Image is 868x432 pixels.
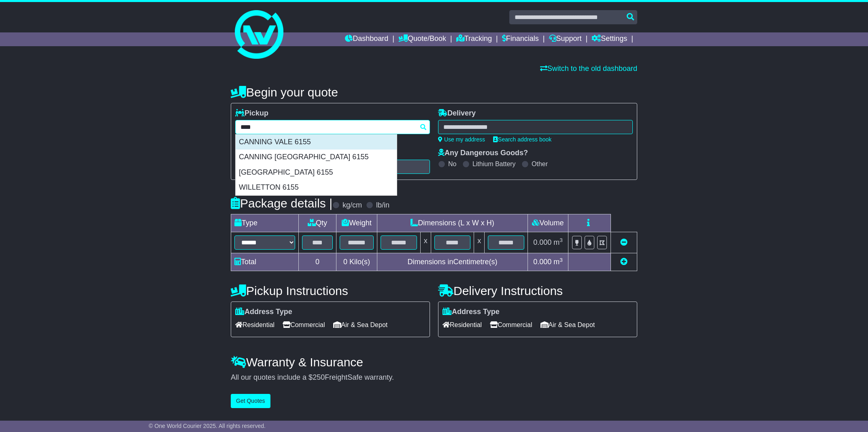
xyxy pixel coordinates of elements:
[336,214,377,232] td: Weight
[540,319,595,331] span: Air & Sea Depot
[620,258,628,266] a: Add new item
[299,214,336,232] td: Qty
[235,109,268,118] label: Pickup
[231,394,270,408] button: Get Quotes
[438,109,476,118] label: Delivery
[235,120,430,134] typeahead: Please provide city
[493,136,551,143] a: Search address book
[438,284,637,297] h4: Delivery Instructions
[549,32,582,46] a: Support
[377,253,528,271] td: Dimensions in Centimetre(s)
[283,319,325,331] span: Commercial
[438,149,528,158] label: Any Dangerous Goods?
[472,160,516,168] label: Lithium Battery
[560,257,563,263] sup: 3
[553,258,563,266] span: m
[343,258,347,266] span: 0
[376,201,389,210] label: lb/in
[231,284,430,297] h4: Pickup Instructions
[560,237,563,243] sup: 3
[236,135,397,150] div: CANNING VALE 6155
[620,238,628,246] a: Remove this item
[377,214,528,232] td: Dimensions (L x W x H)
[231,197,332,210] h4: Package details |
[398,32,446,46] a: Quote/Book
[443,319,482,331] span: Residential
[231,214,299,232] td: Type
[333,319,388,331] span: Air & Sea Depot
[420,232,431,253] td: x
[231,86,637,99] h4: Begin your quote
[438,136,485,143] a: Use my address
[474,232,485,253] td: x
[553,238,563,246] span: m
[149,423,266,429] span: © One World Courier 2025. All rights reserved.
[236,150,397,165] div: CANNING [GEOGRAPHIC_DATA] 6155
[235,308,292,317] label: Address Type
[533,258,551,266] span: 0.000
[343,201,362,210] label: kg/cm
[336,253,377,271] td: Kilo(s)
[533,238,551,246] span: 0.000
[456,32,492,46] a: Tracking
[443,308,500,317] label: Address Type
[502,32,539,46] a: Financials
[448,160,456,168] label: No
[591,32,627,46] a: Settings
[299,253,336,271] td: 0
[236,180,397,195] div: WILLETTON 6155
[490,319,532,331] span: Commercial
[528,214,568,232] td: Volume
[236,165,397,180] div: [GEOGRAPHIC_DATA] 6155
[540,64,637,73] a: Switch to the old dashboard
[231,355,637,369] h4: Warranty & Insurance
[313,373,325,381] span: 250
[235,319,274,331] span: Residential
[345,32,388,46] a: Dashboard
[231,253,299,271] td: Total
[532,160,548,168] label: Other
[231,373,637,382] div: All our quotes include a $ FreightSafe warranty.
